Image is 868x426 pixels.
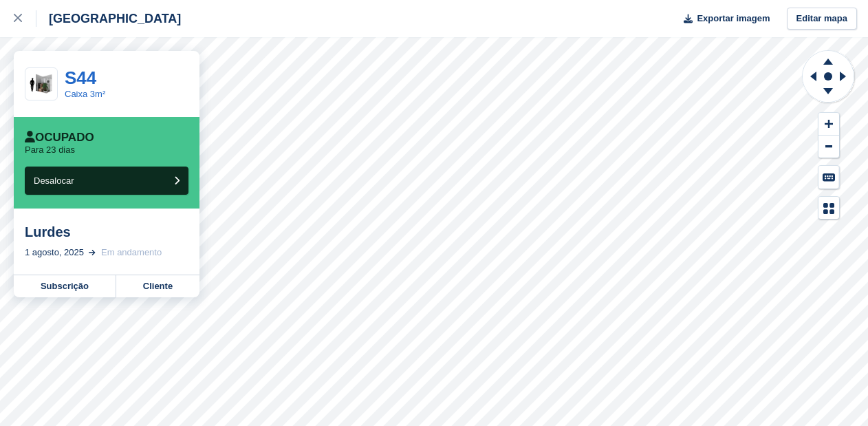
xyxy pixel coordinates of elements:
button: Map Legend [818,197,839,220]
a: Editar mapa [787,8,857,30]
div: Lurdes [25,224,188,240]
a: S44 [65,67,96,88]
p: Para 23 dias [25,145,75,156]
button: Zoom Out [818,136,839,158]
a: Subscrição [14,275,116,297]
span: Desalocar [34,175,74,186]
button: Desalocar [25,167,188,195]
span: Exportar imagem [697,12,770,25]
button: Zoom In [818,113,839,136]
a: Caixa 3m² [65,89,105,99]
font: Ocupado [35,131,94,144]
div: 1 agosto, 2025 [25,246,84,259]
div: Em andamento [101,246,162,259]
img: 30-sqft-unit.jpg [25,72,57,96]
button: Exportar imagem [675,8,770,30]
button: Keyboard Shortcuts [818,166,839,189]
img: arrow-right-light-icn-cde0832a797a2874e46488d9cf13f60e5c3a73dbe684e267c42b8395dfbc2abf.svg [89,250,96,255]
div: [GEOGRAPHIC_DATA] [36,10,181,27]
a: Cliente [116,275,199,297]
